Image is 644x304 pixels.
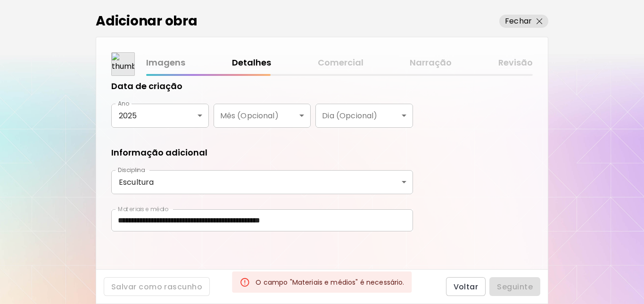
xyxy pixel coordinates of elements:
[446,277,486,296] button: Voltar
[256,274,404,291] div: O campo "Materiais e médios" é necessário.
[214,104,311,128] div: ​
[119,111,201,120] p: 2025
[111,80,182,92] h5: Data de criação
[112,53,134,75] img: thumbnail
[111,104,209,128] div: 2025
[119,178,405,187] p: Escultura
[315,104,413,128] div: ​
[111,147,207,159] h5: Informação adicional
[146,56,185,70] a: Imagens
[111,170,413,194] div: Escultura
[454,282,479,292] span: Voltar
